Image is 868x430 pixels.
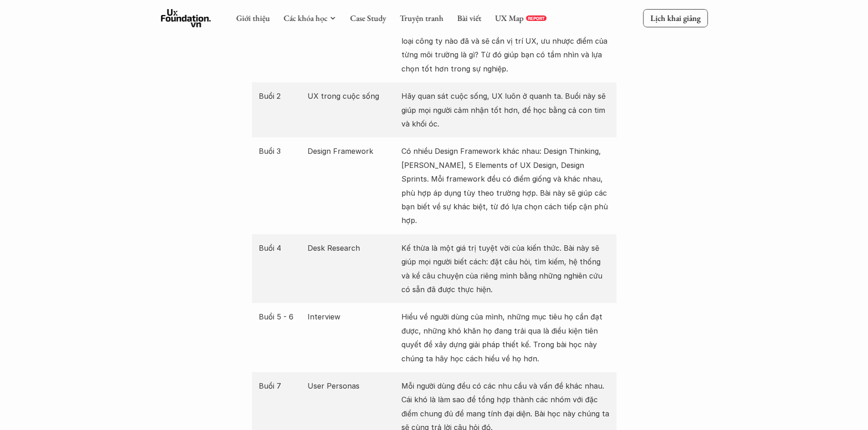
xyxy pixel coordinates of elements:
[308,241,397,255] p: Desk Research
[350,13,386,23] a: Case Study
[457,13,481,23] a: Bài viết
[236,13,270,23] a: Giới thiệu
[400,13,443,23] a: Truyện tranh
[259,379,303,393] p: Buổi 7
[401,241,610,297] p: Kế thừa là một giá trị tuyệt vời của kiến thức. Bài này sẽ giúp mọi người biết cách: đặt câu hỏi,...
[308,310,397,324] p: Interview
[650,13,700,23] p: Lịch khai giảng
[495,13,524,23] a: UX Map
[308,89,397,103] p: UX trong cuộc sống
[308,379,397,393] p: User Personas
[259,89,303,103] p: Buổi 2
[259,144,303,158] p: Buổi 3
[308,144,397,158] p: Design Framework
[401,310,610,365] p: Hiểu về người dùng của mình, những mục tiêu họ cần đạt được, những khó khăn họ đang trải qua là đ...
[259,310,303,324] p: Buổi 5 - 6
[259,241,303,255] p: Buổi 4
[643,9,708,27] a: Lịch khai giảng
[528,15,544,21] p: REPORT
[283,13,327,23] a: Các khóa học
[401,89,610,131] p: Hãy quan sát cuộc sống, UX luôn ở quanh ta. Buổi này sẽ giúp mọi người cảm nhận tốt hơn, để học b...
[401,144,610,227] p: Có nhiều Design Framework khác nhau: Design Thinking, [PERSON_NAME], 5 Elements of UX Design, Des...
